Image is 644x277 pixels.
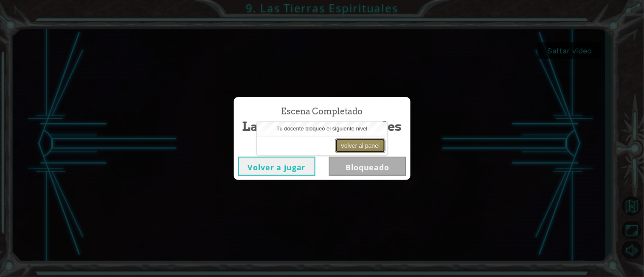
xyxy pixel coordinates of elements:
[329,157,406,176] button: Bloqueado
[335,138,385,153] button: Volver al panel
[276,125,367,132] span: Tu docente bloqueó el siguiente nivel
[281,105,363,118] span: Escena Completado
[242,117,402,136] span: Las Tierras Espirituales
[238,157,315,176] button: Volver a jugar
